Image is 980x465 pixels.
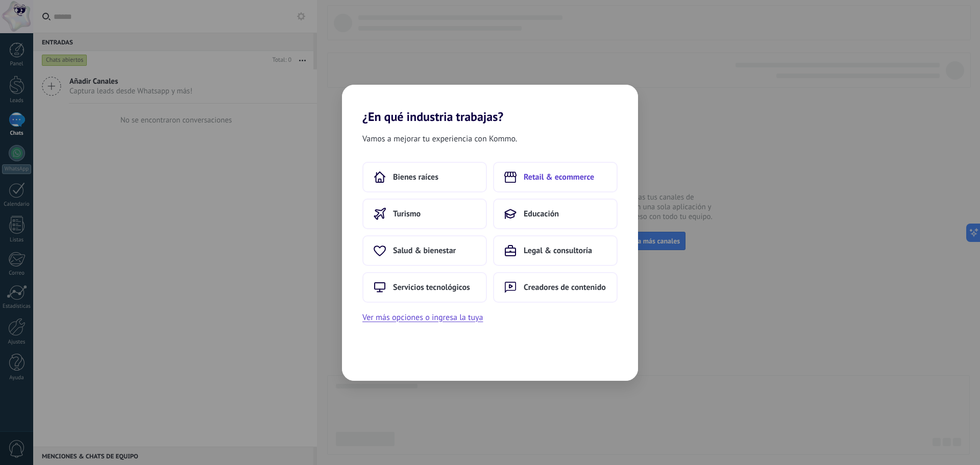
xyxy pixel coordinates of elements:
[362,272,487,303] button: Servicios tecnológicos
[493,199,618,229] button: Educación
[393,282,470,292] span: Servicios tecnológicos
[362,235,487,266] button: Salud & bienestar
[393,246,456,256] span: Salud & bienestar
[493,235,618,266] button: Legal & consultoría
[524,246,592,256] span: Legal & consultoría
[362,311,483,324] button: Ver más opciones o ingresa la tuya
[362,132,517,145] span: Vamos a mejorar tu experiencia con Kommo.
[393,172,438,182] span: Bienes raíces
[362,199,487,229] button: Turismo
[362,162,487,192] button: Bienes raíces
[524,282,606,292] span: Creadores de contenido
[524,172,594,182] span: Retail & ecommerce
[524,209,559,219] span: Educación
[342,85,638,124] h2: ¿En qué industria trabajas?
[393,209,421,219] span: Turismo
[493,272,618,303] button: Creadores de contenido
[493,162,618,192] button: Retail & ecommerce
